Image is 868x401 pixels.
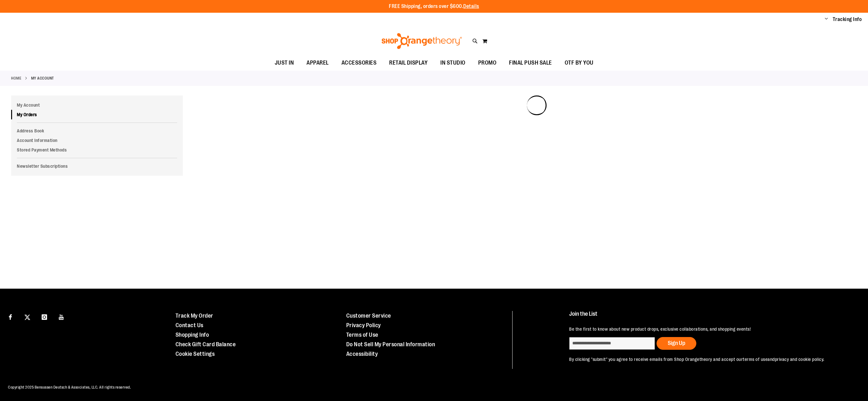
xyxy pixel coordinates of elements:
a: Details [463,4,479,9]
span: FINAL PUSH SALE [509,56,552,70]
a: FINAL PUSH SALE [503,56,558,70]
a: Check Gift Card Balance [176,341,236,348]
span: ACCESSORIES [341,56,377,70]
a: Track My Order [176,313,213,319]
a: Terms of Use [346,332,378,338]
a: terms of use [743,357,768,362]
a: Visit our X page [22,311,33,322]
a: Visit our Instagram page [39,311,50,322]
span: PROMO [478,56,497,70]
img: Twitter [24,314,30,320]
a: My Account [11,100,183,110]
span: JUST IN [275,56,294,70]
strong: My Account [31,75,54,81]
a: Privacy Policy [346,322,381,328]
a: Shopping Info [176,332,209,338]
a: Do Not Sell My Personal Information [346,341,435,348]
p: Be the first to know about new product drops, exclusive collaborations, and shopping events! [569,326,849,332]
span: IN STUDIO [440,56,465,70]
a: privacy and cookie policy. [775,357,824,362]
a: IN STUDIO [434,56,472,70]
a: APPAREL [300,56,335,70]
a: Account Information [11,136,183,145]
input: enter email [569,337,655,350]
a: Customer Service [346,313,391,319]
span: OTF BY YOU [565,56,594,70]
a: Contact Us [176,322,203,328]
a: Home [11,75,21,81]
p: By clicking "submit" you agree to receive emails from Shop Orangetheory and accept our and [569,356,849,362]
a: Cookie Settings [176,351,215,357]
a: Newsletter Subscriptions [11,161,183,171]
span: Copyright 2025 Bensussen Deutsch & Associates, LLC. All rights reserved. [8,385,131,390]
a: Visit our Facebook page [5,311,16,322]
a: My Orders [11,110,183,119]
a: Accessibility [346,351,378,357]
a: JUST IN [268,56,300,70]
span: Sign Up [668,340,685,346]
a: OTF BY YOU [558,56,600,70]
button: Account menu [825,16,828,23]
a: PROMO [472,56,503,70]
a: Visit our Youtube page [56,311,67,322]
span: RETAIL DISPLAY [389,56,428,70]
img: Shop Orangetheory [381,33,463,49]
span: APPAREL [307,56,329,70]
a: ACCESSORIES [335,56,383,70]
p: FREE Shipping, orders over $600. [389,3,479,10]
button: Sign Up [657,337,696,350]
a: Address Book [11,126,183,136]
a: RETAIL DISPLAY [383,56,434,70]
a: Stored Payment Methods [11,145,183,155]
a: Tracking Info [833,16,862,23]
h4: Join the List [569,311,849,323]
